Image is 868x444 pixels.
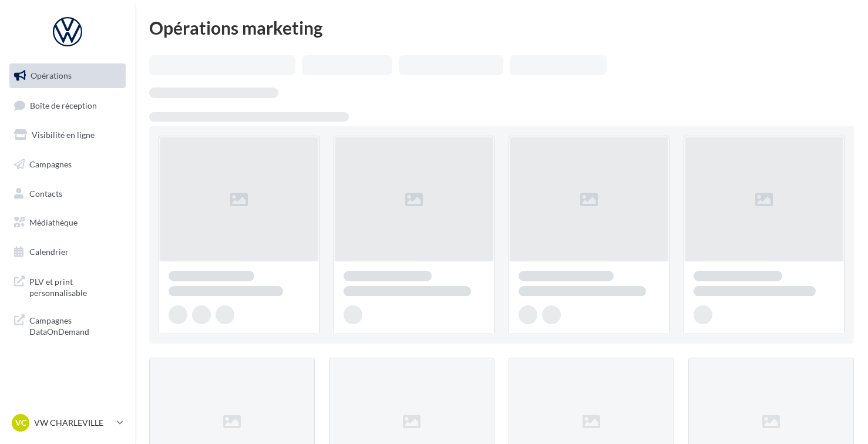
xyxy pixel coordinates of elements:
span: Boîte de réception [30,100,97,110]
a: Campagnes DataOnDemand [7,308,128,342]
span: VC [15,417,26,429]
a: Visibilité en ligne [7,123,128,147]
a: Campagnes [7,152,128,177]
span: Visibilité en ligne [32,130,95,140]
span: PLV et print personnalisable [29,274,121,299]
a: Calendrier [7,240,128,264]
span: Contacts [29,188,62,198]
p: VW CHARLEVILLE [34,417,112,429]
span: Campagnes DataOnDemand [29,312,121,338]
span: Campagnes [29,159,72,169]
a: Opérations [7,63,128,88]
a: VC VW CHARLEVILLE [9,412,126,434]
div: Opérations marketing [149,19,854,36]
a: Contacts [7,181,128,206]
span: Opérations [31,70,72,80]
span: Calendrier [29,247,69,257]
a: Médiathèque [7,210,128,235]
span: Médiathèque [29,217,78,227]
a: Boîte de réception [7,93,128,118]
a: PLV et print personnalisable [7,269,128,304]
